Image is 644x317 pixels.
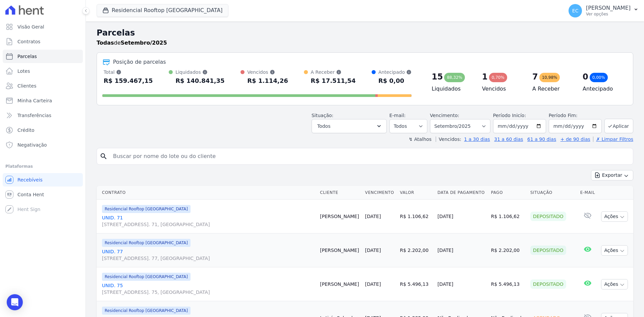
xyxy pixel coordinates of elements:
[464,137,490,142] a: 1 a 30 dias
[365,281,381,287] a: [DATE]
[17,176,43,183] span: Recebíveis
[435,186,488,200] th: Data de Pagamento
[530,212,566,221] div: Depositado
[397,233,435,267] td: R$ 2.202,00
[113,58,166,66] div: Posição de parcelas
[175,75,225,86] div: R$ 140.841,35
[583,71,588,82] div: 0
[549,112,602,119] label: Período Fim:
[572,8,579,13] span: EC
[435,267,488,301] td: [DATE]
[378,69,412,75] div: Antecipado
[397,267,435,301] td: R$ 5.496,13
[365,248,381,253] a: [DATE]
[109,150,630,163] input: Buscar por nome do lote ou do cliente
[97,27,633,39] h2: Parcelas
[586,5,631,11] p: [PERSON_NAME]
[430,113,459,118] label: Vencimento:
[317,267,362,301] td: [PERSON_NAME]
[488,267,528,301] td: R$ 5.496,13
[102,205,191,213] span: Residencial Rooftop [GEOGRAPHIC_DATA]
[591,170,633,180] button: Exportar
[102,214,315,228] a: UNID. 71[STREET_ADDRESS]. 71, [GEOGRAPHIC_DATA]
[121,40,167,46] strong: Setembro/2025
[3,79,83,93] a: Clientes
[17,97,52,104] span: Minha Carteira
[482,71,488,82] div: 1
[102,239,191,247] span: Residencial Rooftop [GEOGRAPHIC_DATA]
[17,142,47,148] span: Negativação
[601,245,628,256] button: Ações
[102,289,315,296] span: [STREET_ADDRESS]. 75, [GEOGRAPHIC_DATA]
[247,75,288,86] div: R$ 1.114,26
[17,191,44,198] span: Conta Hent
[102,255,315,262] span: [STREET_ADDRESS]. 77, [GEOGRAPHIC_DATA]
[3,50,83,63] a: Parcelas
[104,75,153,86] div: R$ 159.467,15
[530,279,566,289] div: Depositado
[409,137,431,142] label: ↯ Atalhos
[3,188,83,201] a: Conta Hent
[102,221,315,228] span: [STREET_ADDRESS]. 71, [GEOGRAPHIC_DATA]
[601,211,628,222] button: Ações
[488,186,528,200] th: Pago
[97,4,228,17] button: Residencial Rooftop [GEOGRAPHIC_DATA]
[583,85,622,93] h4: Antecipado
[17,83,36,89] span: Clientes
[317,233,362,267] td: [PERSON_NAME]
[17,68,30,74] span: Lotes
[104,69,153,75] div: Total
[102,273,191,281] span: Residencial Rooftop [GEOGRAPHIC_DATA]
[97,186,317,200] th: Contrato
[578,186,598,200] th: E-mail
[311,69,356,75] div: A Receber
[436,137,461,142] label: Vencidos:
[435,233,488,267] td: [DATE]
[488,233,528,267] td: R$ 2.202,00
[97,40,114,46] strong: Todas
[563,1,644,20] button: EC [PERSON_NAME] Ver opções
[590,73,608,82] div: 0,00%
[482,85,522,93] h4: Vencidos
[17,112,51,119] span: Transferências
[317,122,330,130] span: Todos
[312,119,387,133] button: Todos
[17,127,35,134] span: Crédito
[586,11,631,17] p: Ver opções
[488,200,528,233] td: R$ 1.106,62
[435,200,488,233] td: [DATE]
[3,64,83,78] a: Lotes
[365,214,381,219] a: [DATE]
[3,35,83,48] a: Contratos
[7,294,23,310] div: Open Intercom Messenger
[604,119,633,133] button: Aplicar
[312,113,333,118] label: Situação:
[444,73,465,82] div: 88,32%
[17,38,40,45] span: Contratos
[593,137,633,142] a: ✗ Limpar Filtros
[560,137,590,142] a: + de 90 dias
[397,200,435,233] td: R$ 1.106,62
[247,69,288,75] div: Vencidos
[102,248,315,262] a: UNID. 77[STREET_ADDRESS]. 77, [GEOGRAPHIC_DATA]
[175,69,225,75] div: Liquidados
[494,137,523,142] a: 31 a 60 dias
[317,200,362,233] td: [PERSON_NAME]
[3,138,83,152] a: Negativação
[317,186,362,200] th: Cliente
[3,173,83,187] a: Recebíveis
[17,23,44,30] span: Visão Geral
[3,94,83,107] a: Minha Carteira
[527,137,556,142] a: 61 a 90 dias
[601,279,628,289] button: Ações
[432,85,471,93] h4: Liquidados
[362,186,397,200] th: Vencimento
[102,282,315,296] a: UNID. 75[STREET_ADDRESS]. 75, [GEOGRAPHIC_DATA]
[489,73,507,82] div: 0,70%
[378,75,412,86] div: R$ 0,00
[3,109,83,122] a: Transferências
[3,20,83,34] a: Visão Geral
[100,152,108,160] i: search
[532,85,572,93] h4: A Receber
[397,186,435,200] th: Valor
